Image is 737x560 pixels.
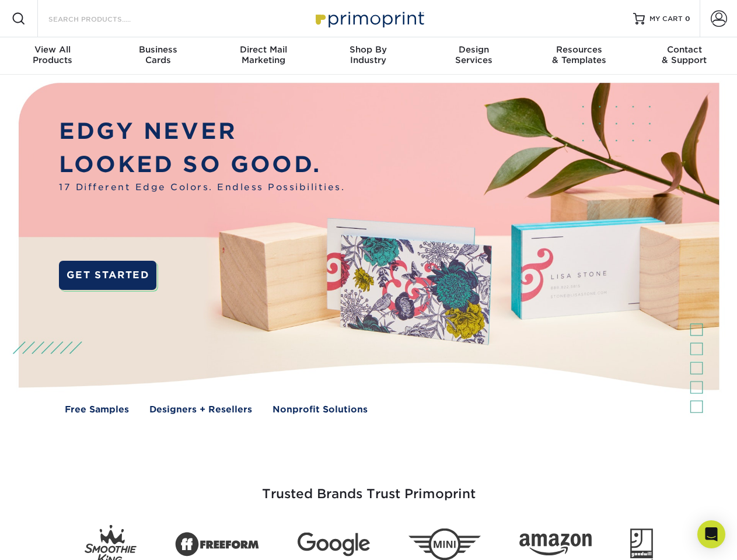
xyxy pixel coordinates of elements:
span: 0 [685,15,690,23]
a: DesignServices [421,37,526,75]
span: Contact [632,44,737,55]
a: Free Samples [65,403,129,416]
img: Amazon [519,534,592,556]
span: MY CART [649,14,683,24]
span: Resources [526,44,631,55]
img: Primoprint [310,6,427,31]
div: & Support [632,44,737,65]
span: Shop By [316,44,421,55]
p: LOOKED SO GOOD. [59,148,345,181]
a: BusinessCards [105,37,210,75]
img: Google [298,533,370,556]
span: 17 Different Edge Colors. Endless Possibilities. [59,181,345,194]
span: Design [421,44,526,55]
span: Business [105,44,210,55]
div: & Templates [526,44,631,65]
div: Open Intercom Messenger [697,520,725,548]
div: Cards [105,44,210,65]
a: Nonprofit Solutions [273,403,368,416]
iframe: Google Customer Reviews [3,524,99,556]
a: GET STARTED [59,261,156,290]
h3: Trusted Brands Trust Primoprint [27,459,710,516]
input: SEARCH PRODUCTS..... [47,12,161,26]
span: Direct Mail [211,44,316,55]
div: Marketing [211,44,316,65]
div: Services [421,44,526,65]
a: Direct MailMarketing [211,37,316,75]
img: Goodwill [630,528,653,560]
a: Shop ByIndustry [316,37,421,75]
a: Resources& Templates [526,37,631,75]
div: Industry [316,44,421,65]
a: Contact& Support [632,37,737,75]
a: Designers + Resellers [149,403,252,416]
p: EDGY NEVER [59,115,345,148]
